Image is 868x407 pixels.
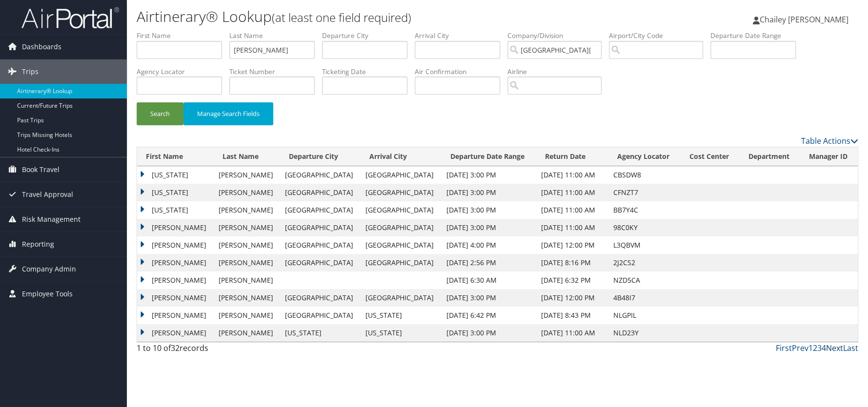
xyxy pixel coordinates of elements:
[214,289,280,307] td: [PERSON_NAME]
[214,254,280,271] td: [PERSON_NAME]
[817,343,822,353] a: 3
[441,289,536,307] td: [DATE] 3:00 PM
[822,343,826,353] a: 4
[214,147,280,166] th: Last Name: activate to sort column ascending
[792,343,808,353] a: Prev
[800,147,858,166] th: Manager ID: activate to sort column ascending
[441,307,536,324] td: [DATE] 6:42 PM
[214,166,280,184] td: [PERSON_NAME]
[536,166,608,184] td: [DATE] 11:00 AM
[22,157,60,182] span: Book Travel
[137,254,214,271] td: [PERSON_NAME]
[507,31,609,40] label: Company/Division
[507,67,609,77] label: Airline
[280,289,361,307] td: [GEOGRAPHIC_DATA]
[214,219,280,236] td: [PERSON_NAME]
[280,307,361,324] td: [GEOGRAPHIC_DATA]
[536,201,608,219] td: [DATE] 11:00 AM
[361,184,441,201] td: [GEOGRAPHIC_DATA]
[826,343,843,353] a: Next
[280,147,361,166] th: Departure City: activate to sort column ascending
[22,182,73,207] span: Travel Approval
[361,324,441,342] td: [US_STATE]
[137,184,214,201] td: [US_STATE]
[214,271,280,289] td: [PERSON_NAME]
[608,166,681,184] td: CBSDW8
[214,184,280,201] td: [PERSON_NAME]
[22,282,73,306] span: Employee Tools
[536,254,608,271] td: [DATE] 8:16 PM
[739,147,800,166] th: Department: activate to sort column ascending
[21,6,119,29] img: airportal-logo.png
[415,31,507,40] label: Arrival City
[214,201,280,219] td: [PERSON_NAME]
[171,343,180,353] span: 32
[137,342,306,359] div: 1 to 10 of records
[808,343,813,353] a: 1
[280,219,361,236] td: [GEOGRAPHIC_DATA]
[280,236,361,254] td: [GEOGRAPHIC_DATA]
[214,307,280,324] td: [PERSON_NAME]
[608,324,681,342] td: NLD23Y
[710,31,803,40] label: Departure Date Range
[22,207,81,232] span: Risk Management
[280,201,361,219] td: [GEOGRAPHIC_DATA]
[608,271,681,289] td: NZD5CA
[441,201,536,219] td: [DATE] 3:00 PM
[214,236,280,254] td: [PERSON_NAME]
[137,67,229,77] label: Agency Locator
[608,201,681,219] td: BB7Y4C
[608,307,681,324] td: NLGPIL
[22,232,54,256] span: Reporting
[280,184,361,201] td: [GEOGRAPHIC_DATA]
[441,166,536,184] td: [DATE] 3:00 PM
[272,9,411,25] small: (at least one field required)
[137,289,214,307] td: [PERSON_NAME]
[441,271,536,289] td: [DATE] 6:30 AM
[760,14,848,25] span: Chailey [PERSON_NAME]
[361,236,441,254] td: [GEOGRAPHIC_DATA]
[608,147,681,166] th: Agency Locator: activate to sort column ascending
[441,254,536,271] td: [DATE] 2:56 PM
[843,343,858,353] a: Last
[813,343,817,353] a: 2
[801,136,858,146] a: Table Actions
[137,236,214,254] td: [PERSON_NAME]
[608,254,681,271] td: 2J2CS2
[361,219,441,236] td: [GEOGRAPHIC_DATA]
[322,31,415,40] label: Departure City
[441,184,536,201] td: [DATE] 3:00 PM
[22,35,61,59] span: Dashboards
[361,147,441,166] th: Arrival City: activate to sort column ascending
[183,102,273,125] button: Manage Search Fields
[609,31,710,40] label: Airport/City Code
[536,219,608,236] td: [DATE] 11:00 AM
[441,324,536,342] td: [DATE] 3:00 PM
[608,236,681,254] td: L3QBVM
[608,219,681,236] td: 98C0KY
[776,343,792,353] a: First
[137,6,618,27] h1: Airtinerary® Lookup
[681,147,740,166] th: Cost Center: activate to sort column ascending
[441,147,536,166] th: Departure Date Range: activate to sort column ascending
[137,201,214,219] td: [US_STATE]
[608,289,681,307] td: 4B48I7
[536,147,608,166] th: Return Date: activate to sort column ascending
[280,254,361,271] td: [GEOGRAPHIC_DATA]
[280,324,361,342] td: [US_STATE]
[415,67,507,77] label: Air Confirmation
[361,201,441,219] td: [GEOGRAPHIC_DATA]
[441,236,536,254] td: [DATE] 4:00 PM
[137,219,214,236] td: [PERSON_NAME]
[361,254,441,271] td: [GEOGRAPHIC_DATA]
[229,31,322,40] label: Last Name
[536,307,608,324] td: [DATE] 8:43 PM
[536,289,608,307] td: [DATE] 12:00 PM
[441,219,536,236] td: [DATE] 3:00 PM
[536,271,608,289] td: [DATE] 6:32 PM
[22,257,76,281] span: Company Admin
[361,166,441,184] td: [GEOGRAPHIC_DATA]
[137,324,214,342] td: [PERSON_NAME]
[361,289,441,307] td: [GEOGRAPHIC_DATA]
[137,271,214,289] td: [PERSON_NAME]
